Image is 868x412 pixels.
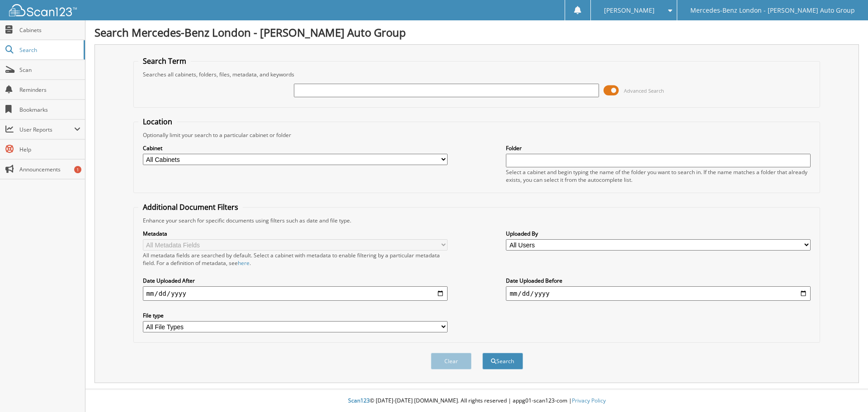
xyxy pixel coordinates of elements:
label: Cabinet [143,144,448,152]
span: Advanced Search [624,87,664,94]
div: Searches all cabinets, folders, files, metadata, and keywords [138,71,816,78]
div: Select a cabinet and begin typing the name of the folder you want to search in. If the name match... [506,168,811,184]
input: end [506,286,811,301]
span: Reminders [19,86,80,94]
img: scan123-logo-white.svg [9,4,77,16]
legend: Location [138,117,177,127]
div: Optionally limit your search to a particular cabinet or folder [138,131,816,139]
span: Bookmarks [19,106,80,114]
button: Search [482,353,523,369]
span: Help [19,146,80,153]
div: © [DATE]-[DATE] [DOMAIN_NAME]. All rights reserved | appg01-scan123-com | [85,390,868,412]
label: Date Uploaded After [143,277,448,284]
span: [PERSON_NAME] [604,8,655,13]
button: Clear [431,353,472,369]
div: Enhance your search for specific documents using filters such as date and file type. [138,217,816,224]
legend: Additional Document Filters [138,202,243,212]
span: Scan123 [348,397,370,404]
span: User Reports [19,126,74,133]
input: start [143,286,448,301]
div: 1 [74,166,81,173]
a: here [238,259,250,267]
label: Date Uploaded Before [506,277,811,284]
label: Folder [506,144,811,152]
legend: Search Term [138,56,191,66]
label: Metadata [143,230,448,237]
span: Cabinets [19,26,80,34]
span: Scan [19,66,80,74]
div: All metadata fields are searched by default. Select a cabinet with metadata to enable filtering b... [143,251,448,267]
label: Uploaded By [506,230,811,237]
label: File type [143,312,448,319]
h1: Search Mercedes-Benz London - [PERSON_NAME] Auto Group [94,25,859,40]
span: Search [19,46,79,54]
span: Mercedes-Benz London - [PERSON_NAME] Auto Group [690,8,855,13]
span: Announcements [19,166,80,173]
a: Privacy Policy [572,397,606,404]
